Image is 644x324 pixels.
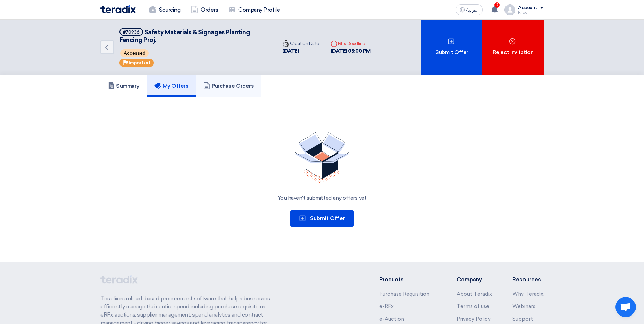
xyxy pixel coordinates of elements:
a: Summary [100,75,147,97]
span: Accessed [120,49,149,57]
img: profile_test.png [504,4,515,15]
li: Products [379,275,437,284]
a: Privacy Policy [457,316,491,322]
span: العربية [466,8,479,13]
div: Open chat [615,297,636,317]
a: Orders [186,2,223,17]
div: Rifad [518,11,544,14]
li: Resources [512,275,544,284]
a: Purchase Requisition [379,291,429,297]
h5: My Offers [154,83,189,89]
h5: Safety Materials & Signages Planting Fencing Proj. [119,28,269,44]
div: Creation Date [282,40,319,47]
button: Submit Offer [290,210,354,227]
a: Purchase Orders [196,75,261,97]
a: e-Auction [379,316,404,322]
div: RFx Deadline [331,40,371,47]
button: العربية [456,4,483,15]
li: Company [457,275,492,284]
span: Safety Materials & Signages Planting Fencing Proj. [119,29,250,44]
a: Why Teradix [512,291,544,297]
img: No Quotations Found! [294,132,350,183]
a: Sourcing [144,2,186,17]
a: Webinars [512,303,535,309]
h5: Purchase Orders [203,83,254,89]
a: About Teradix [457,291,492,297]
a: e-RFx [379,303,394,309]
div: [DATE] [282,47,319,55]
a: Terms of use [457,303,489,309]
div: You haven't submitted any offers yet [109,194,535,202]
div: [DATE] 05:00 PM [331,47,371,55]
img: Teradix logo [100,5,136,13]
div: Reject Invitation [482,20,544,75]
div: #70936 [123,30,140,34]
a: My Offers [147,75,196,97]
div: Submit Offer [421,20,482,75]
span: 2 [494,2,500,8]
a: Company Profile [223,2,285,17]
a: Support [512,316,533,322]
div: Account [518,5,537,11]
h5: Summary [108,83,140,89]
span: Important [129,60,150,65]
span: Submit Offer [310,215,345,221]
